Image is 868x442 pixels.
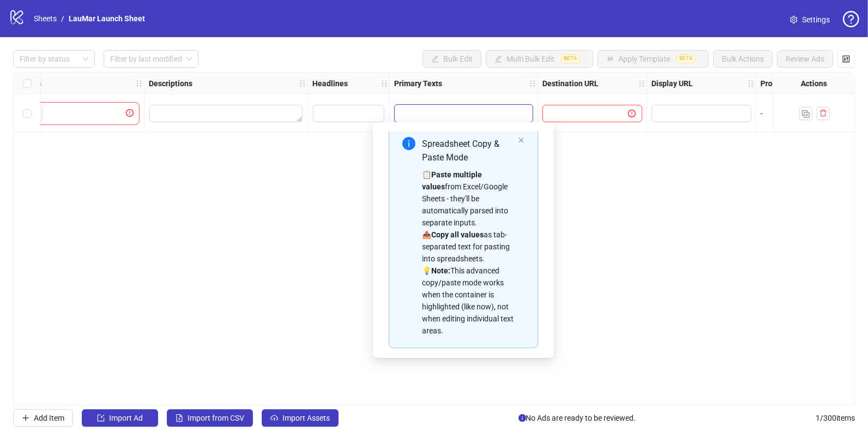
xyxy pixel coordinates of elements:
strong: Destination URL [542,77,599,89]
span: question-circle [843,11,859,27]
div: Resize Headlines column [387,73,389,94]
span: plus [22,414,29,422]
a: Settings [781,11,839,28]
span: holder [529,80,537,87]
span: holder [747,80,755,87]
span: Settings [802,14,830,26]
span: import [97,414,105,422]
span: holder [388,80,396,87]
strong: Product Set ID [761,77,810,89]
strong: Copy all values [431,230,484,239]
span: delete [819,109,827,117]
div: Edit values [149,104,303,123]
span: holder [755,80,762,87]
div: Resize Display URL column [753,73,756,94]
strong: Note: [431,266,450,275]
div: Resize Descriptions column [305,73,308,94]
span: exclamation-circle [126,109,137,117]
span: holder [135,80,143,87]
span: holder [646,80,653,87]
div: Resize Destination URL column [644,73,647,94]
strong: Display URL [652,77,693,89]
button: Configure table settings [837,50,855,68]
span: holder [537,80,544,87]
strong: Paste multiple values [422,170,482,191]
div: Resize Assets column [141,73,144,94]
button: Apply TemplateBETA [598,50,709,68]
button: Import Assets [262,409,339,427]
button: Duplicate [799,107,812,120]
span: file-excel [176,414,183,422]
strong: Descriptions [149,77,192,89]
a: LauMar Launch Sheet [67,13,147,25]
span: close [518,137,525,144]
span: info-circle [519,414,526,422]
button: Bulk Edit [423,50,481,68]
button: Review Ads [777,50,833,68]
div: Select all rows [14,73,41,94]
strong: Headlines [312,77,348,89]
div: Edit values [312,104,385,123]
div: Multi-text input container - paste or copy values [382,131,545,349]
button: Multi Bulk EditBETA [486,50,593,68]
button: Add Item [13,409,73,427]
strong: Primary Texts [394,77,442,89]
button: Import from CSV [167,409,253,427]
li: / [61,13,64,25]
div: Spreadsheet Copy & Paste Mode [422,137,514,164]
div: - [761,107,860,120]
span: 1 / 300 items [816,412,855,424]
span: cloud-upload [270,414,278,422]
div: Select row 1 [14,94,41,133]
strong: Actions [801,77,827,89]
span: Import from CSV [188,414,244,422]
button: Bulk Actions [713,50,773,68]
div: 📋 from Excel/Google Sheets - they'll be automatically parsed into separate inputs. 📤 as tab-separ... [422,169,514,337]
span: Import Assets [282,414,330,422]
img: Duplicate [802,110,810,118]
span: setting [790,16,798,23]
a: Sheets [32,13,59,25]
span: exclamation-circle [628,110,636,117]
span: info-circle [402,137,415,150]
button: Import Ad [82,409,158,427]
button: close [518,137,525,144]
span: holder [299,80,306,87]
span: Add Item [34,414,64,422]
span: holder [306,80,314,87]
span: No Ads are ready to be reviewed. [519,412,636,424]
span: holder [143,80,150,87]
div: Edit values [394,104,533,123]
span: holder [381,80,388,87]
span: Import Ad [109,414,143,422]
span: control [842,55,850,63]
div: Resize Primary Texts column [535,73,538,94]
span: holder [638,80,646,87]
